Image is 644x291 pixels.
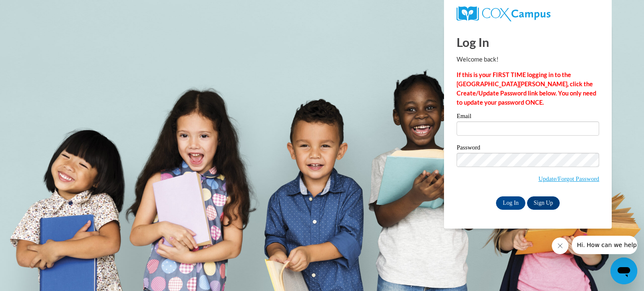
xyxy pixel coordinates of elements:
iframe: Button to launch messaging window [610,258,637,284]
iframe: Message from company [572,236,637,254]
h1: Log In [457,33,599,51]
img: COX Campus [457,6,551,21]
a: Sign Up [527,196,560,210]
p: Welcome back! [457,55,599,64]
label: Password [457,144,599,153]
a: Update/Forgot Password [538,175,599,182]
strong: If this is your FIRST TIME logging in to the [GEOGRAPHIC_DATA][PERSON_NAME], click the Create/Upd... [457,71,596,106]
a: COX Campus [457,6,599,21]
span: Hi. How can we help? [5,6,68,13]
input: Log In [496,196,525,210]
iframe: Close message [552,237,569,254]
label: Email [457,113,599,121]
